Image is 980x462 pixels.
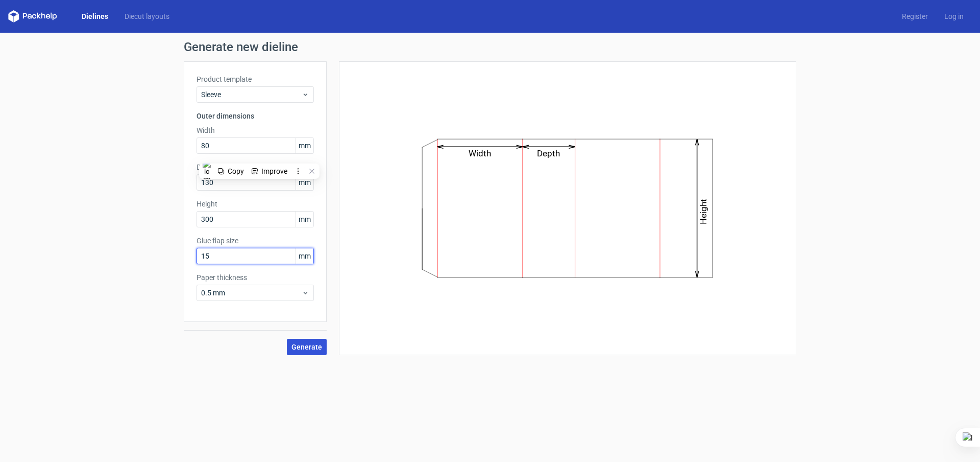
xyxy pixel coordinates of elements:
a: Register [894,11,936,21]
span: mm [296,175,313,190]
text: Height [699,199,709,224]
label: Paper thickness [197,272,314,283]
a: Log in [936,11,972,21]
span: Generate [291,343,322,351]
span: mm [296,138,313,153]
span: mm [296,212,313,227]
label: Height [197,199,314,209]
label: Product template [197,74,314,84]
h1: Generate new dieline [184,41,796,53]
button: Generate [287,339,327,355]
text: Depth [537,148,560,158]
span: 0.5 mm [201,288,302,298]
h3: Outer dimensions [197,111,314,121]
label: Glue flap size [197,236,314,246]
label: Width [197,125,314,135]
a: Diecut layouts [116,11,178,21]
a: Dielines [73,11,116,21]
span: mm [296,248,313,264]
text: Width [469,148,492,158]
span: Sleeve [201,89,302,100]
label: Depth [197,162,314,172]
